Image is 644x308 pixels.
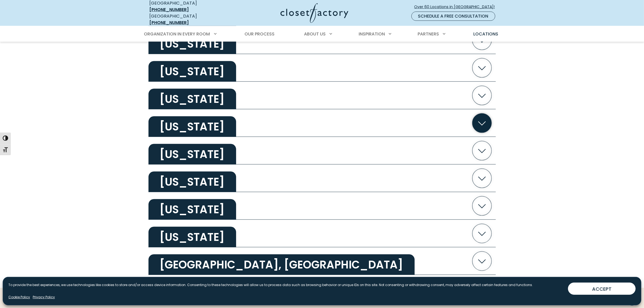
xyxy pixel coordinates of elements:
[414,2,500,12] a: Over 60 Locations in [GEOGRAPHIC_DATA]!
[148,165,496,192] button: [US_STATE]
[418,31,439,37] span: Partners
[148,61,236,82] h2: [US_STATE]
[148,116,236,137] h2: [US_STATE]
[148,137,496,165] button: [US_STATE]
[150,13,228,26] div: [GEOGRAPHIC_DATA]
[148,54,496,82] button: [US_STATE]
[414,4,499,10] span: Over 60 Locations in [GEOGRAPHIC_DATA]!
[150,19,189,26] a: [PHONE_NUMBER]
[473,31,498,37] span: Locations
[148,199,236,220] h2: [US_STATE]
[280,3,348,23] img: Closet Factory Logo
[148,82,496,109] button: [US_STATE]
[148,89,236,109] h2: [US_STATE]
[8,295,30,300] a: Cookie Policy
[150,6,189,13] a: [PHONE_NUMBER]
[148,254,415,275] h2: [GEOGRAPHIC_DATA], [GEOGRAPHIC_DATA]
[144,31,210,37] span: Organization in Every Room
[148,192,496,220] button: [US_STATE]
[411,12,495,21] a: Schedule a Free Consultation
[568,283,636,295] button: ACCEPT
[304,31,326,37] span: About Us
[148,144,236,165] h2: [US_STATE]
[148,227,236,247] h2: [US_STATE]
[8,283,533,287] p: To provide the best experiences, we use technologies like cookies to store and/or access device i...
[148,34,236,54] h2: [US_STATE]
[245,31,275,37] span: Our Process
[359,31,385,37] span: Inspiration
[148,172,236,192] h2: [US_STATE]
[148,109,496,137] button: [US_STATE]
[33,295,55,300] a: Privacy Policy
[148,220,496,247] button: [US_STATE]
[140,27,504,42] nav: Primary Menu
[148,247,496,275] button: [GEOGRAPHIC_DATA], [GEOGRAPHIC_DATA]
